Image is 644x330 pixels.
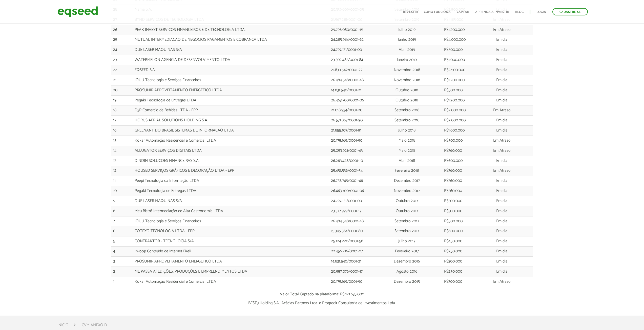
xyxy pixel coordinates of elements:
[442,247,475,257] td: R$250.000
[111,45,133,55] td: 24
[329,277,372,287] td: 20.175.169/0001-90
[329,196,372,206] td: 24.797.131/0001-00
[442,136,475,146] td: R$500.000
[442,216,475,226] td: R$500.000
[133,35,329,45] td: MUTUAL INTERMEDIACAO DE NEGOCIOS PAGAMENTOS E COBRANCA LTDA
[111,301,533,305] p: BEST3 Holding S.A., Acácias Partners Ltda. e Progredir Consultoria de Investimentos Ltda.
[442,226,475,236] td: R$600.000
[329,146,372,156] td: 25.053.921/0001-43
[133,176,329,186] td: Peepi Tecnologia da Informação LTDA
[475,10,509,14] a: Aprenda a investir
[394,107,419,114] span: Setembro 2018
[329,85,372,95] td: 14.831.540/0001-21
[475,267,528,277] td: Em dia
[329,116,372,126] td: 26.571.867/0001-90
[442,45,475,55] td: R$500.000
[133,75,329,85] td: IOUU Tecnologia e Serviços Financeiros
[424,10,451,14] a: Como funciona
[475,257,528,267] td: Em dia
[329,156,372,166] td: 26.263.428/0001-10
[398,127,416,134] span: Julho 2018
[442,55,475,65] td: R$1.000.000
[394,67,420,73] span: Novembro 2018
[475,186,528,196] td: Em dia
[133,85,329,95] td: PROSUMIR APROVEITAMENTO ENERGÉTICO LTDA
[475,105,528,116] td: Em Atraso
[396,208,418,214] span: Outubro 2017
[57,5,98,18] img: EqSeed
[394,177,420,184] span: Dezembro 2017
[329,267,372,277] td: 20.957.076/0001-17
[133,186,329,196] td: Pegaki Tecnologia de Entregas LTDA
[475,156,528,166] td: Em dia
[442,85,475,95] td: R$500.000
[133,247,329,257] td: Invoop Conteúdo de Internet Eireli
[442,146,475,156] td: R$360.000
[398,36,416,43] span: Junho 2019
[442,156,475,166] td: R$600.000
[133,105,329,116] td: D3R Comercio de Bebidas LTDA - EPP
[475,75,528,85] td: Em dia
[394,187,420,194] span: Novembro 2017
[133,65,329,75] td: EQSEED S.A.
[133,267,329,277] td: ME PASSA AÍ EDIÇÕES, PRODUÇÕES E EMPREENDIMENTOS LTDA
[442,257,475,267] td: R$300.000
[442,75,475,85] td: R$1.200.000
[133,166,329,176] td: HOUSED SERVIÇOS GRÁFICOS E DECORAÇÃO LTDA - EPP
[442,25,475,35] td: R$1.200.000
[329,105,372,116] td: 21.018.934/0001-20
[82,322,107,328] li: CVM ANEXO D
[397,268,417,275] span: Agosto 2016
[475,116,528,126] td: Em dia
[399,46,415,53] span: Abril 2019
[397,56,417,63] span: Janeiro 2019
[329,35,372,45] td: 24.285.984/0001-62
[111,267,133,277] td: 2
[329,176,372,186] td: 26.738.745/0001-46
[329,257,372,267] td: 14.831.540/0001-21
[475,226,528,236] td: Em dia
[399,137,415,144] span: Maio 2018
[475,277,528,287] td: Em Atraso
[475,176,528,186] td: Em dia
[133,156,329,166] td: DINDIN SOLUCOES FINANCEIRAS S.A.
[536,10,546,14] a: Login
[442,206,475,216] td: R$300.000
[329,95,372,105] td: 26.463.700/0001-06
[394,117,419,124] span: Setembro 2018
[111,35,133,45] td: 25
[442,116,475,126] td: R$2.000.000
[329,186,372,196] td: 26.463.700/0001-06
[133,257,329,267] td: PROSUMIR APROVEITAMENTO ENERGETICO LTDA
[133,45,329,55] td: DUE LASER MAQUINAS S/A
[442,65,475,75] td: R$2.500.000
[396,197,418,204] span: Outubro 2017
[133,206,329,216] td: Meu Bistrô Intermediação de Alta Gastronomia LTDA
[111,216,133,226] td: 7
[133,55,329,65] td: WATERMELON AGENCIA DE DESENVOLVIMENTO LTDA
[394,278,420,285] span: Dezembro 2015
[111,196,133,206] td: 9
[442,105,475,116] td: R$2.000.000
[329,75,372,85] td: 26.484.548/0001-48
[329,25,372,35] td: 29.796.080/0001-15
[442,186,475,196] td: R$360.000
[329,136,372,146] td: 20.175.169/0001-90
[111,55,133,65] td: 23
[111,156,133,166] td: 13
[133,136,329,146] td: Kokar Automação Residencial e Comercial LTDA
[442,277,475,287] td: R$300.000
[329,216,372,226] td: 26.484.548/0001-48
[442,126,475,136] td: R$1.600.000
[395,248,419,255] span: Fevereiro 2017
[329,65,372,75] td: 21.839.542/0001-22
[395,167,419,174] span: Fevereiro 2018
[133,116,329,126] td: HORUS AERIAL SOLUTIONS HOLDING S.A.
[394,228,419,234] span: Setembro 2017
[475,247,528,257] td: Em dia
[475,65,528,75] td: Em dia
[111,65,133,75] td: 22
[111,236,133,247] td: 5
[133,196,329,206] td: DUE LASER MAQUINAS S/A
[329,226,372,236] td: 15.345.364/0001-80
